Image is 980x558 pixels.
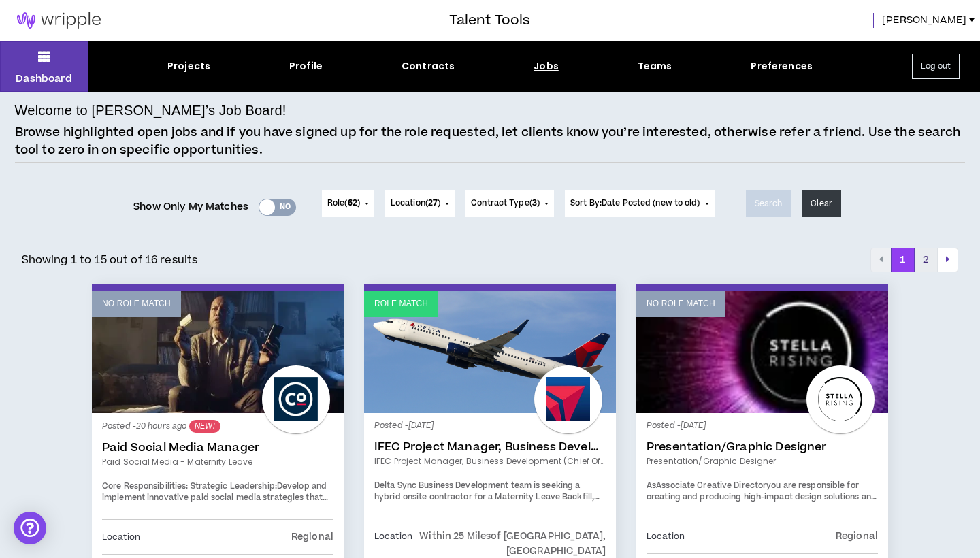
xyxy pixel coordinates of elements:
span: Sort By: Date Posted (new to old) [570,197,700,209]
strong: Associate Creative Director [656,480,766,491]
span: Location ( ) [391,197,440,210]
button: Contract Type(3) [465,190,554,217]
a: IFEC Project Manager, Business Development (Chief of Staff) [374,455,606,467]
p: Regional [291,529,333,544]
a: Presentation/Graphic Designer [647,440,878,454]
span: As [647,480,656,491]
a: Paid Social Media Manager [102,441,333,455]
a: Presentation/Graphic Designer [647,455,878,467]
div: Open Intercom Messenger [14,512,46,544]
p: Location [102,529,140,544]
sup: NEW! [189,420,220,433]
span: Role ( ) [327,197,360,210]
span: [PERSON_NAME] [882,13,966,28]
a: Role Match [364,291,616,413]
p: Posted - [DATE] [374,420,606,432]
button: 2 [914,248,938,272]
p: Dashboard [16,71,72,86]
p: Posted - 20 hours ago [102,420,333,433]
button: Location(27) [385,190,455,217]
strong: Strategic Leadership: [191,480,277,492]
button: 1 [891,248,915,272]
p: No Role Match [102,297,171,310]
button: Role(62) [322,190,374,217]
div: Preferences [751,59,813,73]
p: Location [647,529,685,544]
button: Clear [802,190,841,217]
span: 27 [428,197,438,209]
p: Role Match [374,297,428,310]
div: Contracts [402,59,455,73]
a: No Role Match [636,291,888,413]
div: Teams [638,59,672,73]
button: Sort By:Date Posted (new to old) [565,190,715,217]
h3: Talent Tools [449,10,530,31]
span: Delta Sync Business Development team is seeking a hybrid onsite contractor for a Maternity Leave ... [374,480,600,527]
a: No Role Match [92,291,344,413]
p: Showing 1 to 15 out of 16 results [22,252,198,268]
span: 3 [532,197,537,209]
span: Show Only My Matches [133,197,248,217]
p: Posted - [DATE] [647,420,878,432]
div: Projects [167,59,210,73]
p: Regional [836,529,878,544]
p: Browse highlighted open jobs and if you have signed up for the role requested, let clients know y... [15,124,966,159]
div: Profile [289,59,323,73]
button: Search [746,190,791,217]
p: No Role Match [647,297,715,310]
h4: Welcome to [PERSON_NAME]’s Job Board! [15,100,287,120]
span: 62 [348,197,357,209]
a: Paid Social Media - Maternity leave [102,456,333,468]
strong: Core Responsibilities: [102,480,188,492]
span: Contract Type ( ) [471,197,540,210]
nav: pagination [870,248,958,272]
button: Log out [912,54,960,79]
a: IFEC Project Manager, Business Development (Chief of Staff) [374,440,606,454]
